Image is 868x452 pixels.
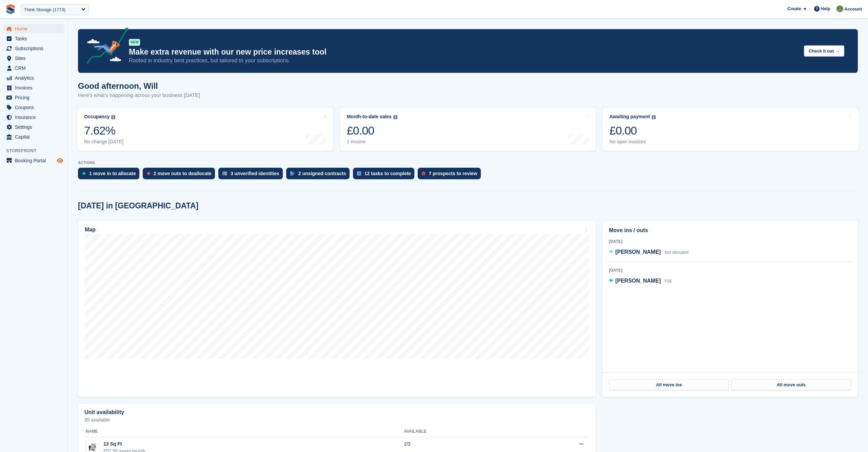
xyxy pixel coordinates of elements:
[6,147,67,154] span: Storefront
[615,278,661,284] span: [PERSON_NAME]
[393,115,397,119] img: icon-info-grey-7440780725fd019a000dd9b08b2336e03edf1995a4989e88bcd33f0948082b44.svg
[347,124,397,138] div: £0.00
[615,249,661,255] span: [PERSON_NAME]
[78,81,200,90] h1: Good afternoon, Will
[652,115,656,119] img: icon-info-grey-7440780725fd019a000dd9b08b2336e03edf1995a4989e88bcd33f0948082b44.svg
[364,171,411,176] div: 12 tasks to complete
[84,124,123,138] div: 7.62%
[3,63,64,73] a: menu
[103,440,145,448] div: 13 Sq Ft
[111,115,115,119] img: icon-info-grey-7440780725fd019a000dd9b08b2336e03edf1995a4989e88bcd33f0948082b44.svg
[353,168,418,183] a: 12 tasks to complete
[787,5,801,12] span: Create
[15,132,56,142] span: Capital
[609,226,851,234] h2: Move ins / outs
[78,91,200,99] p: Here's what's happening across your business [DATE]
[3,44,64,53] a: menu
[340,108,596,151] a: Month-to-date sales £0.00 1 invoice
[56,157,64,165] a: Preview store
[347,114,392,120] div: Month-to-date sales
[836,5,843,12] img: Will McNeilly
[82,171,86,176] img: move_ins_to_allocate_icon-fdf77a2bb77ea45bf5b3d319d69a93e2d87916cf1d5bf7949dd705db3b84f3ca.svg
[24,6,65,13] div: Think Storage (1773)
[15,156,56,165] span: Booking Portal
[3,54,64,63] a: menu
[290,171,295,176] img: contract_signature_icon-13c848040528278c33f63329250d36e43548de30e8caae1d1a13099fd9432cc5.svg
[78,221,596,397] a: Map
[218,168,286,183] a: 3 unverified identities
[84,114,110,120] div: Occupancy
[665,279,672,284] span: F08
[5,4,16,14] img: stora-icon-8386f47178a22dfd0bd8f6a31ec36ba5ce8667c1dd55bd0f319d3a0aa187defe.svg
[15,83,56,93] span: Invoices
[85,227,96,233] h2: Map
[3,132,64,142] a: menu
[609,124,656,138] div: £0.00
[3,34,64,43] a: menu
[3,24,64,34] a: menu
[84,409,124,415] h2: Unit availability
[609,277,672,286] a: [PERSON_NAME] F08
[15,103,56,112] span: Coupons
[143,168,218,183] a: 2 move outs to deallocate
[84,426,404,437] th: Name
[15,73,56,83] span: Analytics
[147,171,150,176] img: move_outs_to_deallocate_icon-f764333ba52eb49d3ac5e1228854f67142a1ed5810a6f6cc68b1a99e826820c5.svg
[3,122,64,132] a: menu
[286,168,353,183] a: 2 unsigned contracts
[84,417,589,422] p: 85 available
[78,168,143,183] a: 1 move in to allocate
[609,239,851,245] div: [DATE]
[15,63,56,73] span: CRM
[129,57,798,64] p: Rooted in industry best practices, but tailored to your subscriptions.
[609,379,729,390] a: All move ins
[821,5,830,12] span: Help
[3,73,64,83] a: menu
[603,108,859,151] a: Awaiting payment £0.00 No open invoices
[15,93,56,102] span: Pricing
[84,139,123,145] div: No change [DATE]
[222,171,227,176] img: verify_identity-adf6edd0f0f0b5bbfe63781bf79b02c33cf7c696d77639b501bdc392416b5a36.svg
[154,171,212,176] div: 2 move outs to deallocate
[15,112,56,122] span: Insurance
[418,168,484,183] a: 7 prospects to review
[3,156,64,165] a: menu
[231,171,279,176] div: 3 unverified identities
[15,34,56,43] span: Tasks
[609,114,650,120] div: Awaiting payment
[77,108,333,151] a: Occupancy 7.62% No change [DATE]
[404,426,518,437] th: Available
[15,122,56,132] span: Settings
[89,171,136,176] div: 1 move in to allocate
[15,54,56,63] span: Sites
[844,6,862,13] span: Account
[3,103,64,112] a: menu
[429,171,477,176] div: 7 prospects to review
[357,171,361,176] img: task-75834270c22a3079a89374b754ae025e5fb1db73e45f91037f5363f120a921f8.svg
[347,139,397,145] div: 1 invoice
[298,171,346,176] div: 2 unsigned contracts
[665,250,688,255] span: Not allocated
[3,93,64,102] a: menu
[15,24,56,34] span: Home
[731,379,851,390] a: All move outs
[129,39,140,46] div: NEW
[422,171,425,176] img: prospect-51fa495bee0391a8d652442698ab0144808aea92771e9ea1ae160a38d050c398.svg
[609,267,851,273] div: [DATE]
[3,83,64,93] a: menu
[129,47,798,57] p: Make extra revenue with our new price increases tool
[609,139,656,145] div: No open invoices
[804,45,844,57] button: Check it out →
[609,248,689,257] a: [PERSON_NAME] Not allocated
[15,44,56,53] span: Subscriptions
[81,27,129,66] img: price-adjustments-announcement-icon-8257ccfd72463d97f412b2fc003d46551f7dbcb40ab6d574587a9cd5c0d94...
[78,161,858,165] p: ACTIONS
[3,112,64,122] a: menu
[78,201,198,210] h2: [DATE] in [GEOGRAPHIC_DATA]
